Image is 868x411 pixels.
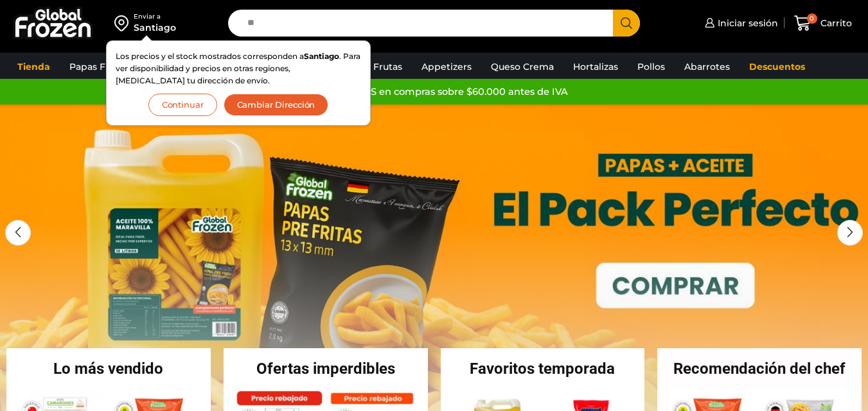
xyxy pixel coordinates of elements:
[415,55,478,79] a: Appetizers
[484,55,560,79] a: Queso Crema
[6,361,211,376] h2: Lo más vendido
[631,55,671,79] a: Pollos
[807,13,817,24] span: 0
[63,55,132,79] a: Papas Fritas
[116,50,361,87] p: Los precios y el stock mostrados corresponden a . Para ver disponibilidad y precios en otras regi...
[11,55,57,79] a: Tienda
[5,220,31,246] div: Previous slide
[441,361,645,376] h2: Favoritos temporada
[613,10,640,37] button: Search button
[702,10,778,36] a: Iniciar sesión
[134,21,176,34] div: Santiago
[743,55,811,79] a: Descuentos
[714,17,778,29] span: Iniciar sesión
[224,94,329,116] button: Cambiar Dirección
[134,12,176,21] div: Enviar a
[678,55,736,79] a: Abarrotes
[224,361,428,376] h2: Ofertas imperdibles
[114,12,134,34] img: address-field-icon.svg
[304,51,339,61] strong: Santiago
[567,55,624,79] a: Hortalizas
[657,361,862,376] h2: Recomendación del chef
[817,17,852,29] span: Carrito
[148,94,217,116] button: Continuar
[791,8,855,38] a: 0 Carrito
[837,220,863,246] div: Next slide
